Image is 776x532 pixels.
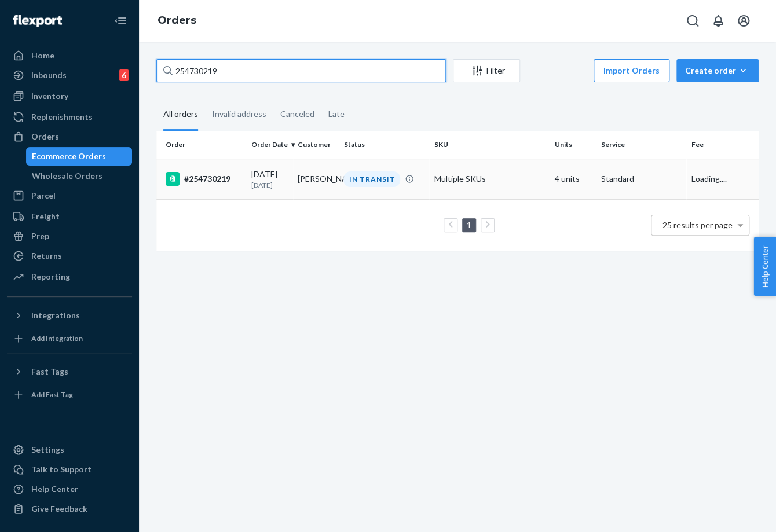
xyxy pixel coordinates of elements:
[31,211,60,222] div: Freight
[464,220,474,230] a: Page 1 is your current page
[31,90,68,102] div: Inventory
[31,366,68,377] div: Fast Tags
[31,503,87,515] div: Give Feedback
[7,186,132,205] a: Parcel
[31,444,64,456] div: Settings
[31,69,67,81] div: Inbounds
[753,237,776,296] button: Help Center
[7,306,132,325] button: Integrations
[686,131,759,159] th: Fee
[109,9,132,32] button: Close Navigation
[31,390,73,399] div: Add Fast Tag
[32,151,106,162] div: Ecommerce Orders
[31,111,93,123] div: Replenishments
[31,250,62,262] div: Returns
[7,386,132,404] a: Add Fast Tag
[31,271,70,282] div: Reporting
[7,362,132,381] button: Fast Tags
[26,147,133,166] a: Ecommerce Orders
[662,220,733,230] span: 25 results per page
[119,69,129,81] div: 6
[31,483,78,495] div: Help Center
[7,108,132,126] a: Replenishments
[7,46,132,65] a: Home
[156,59,446,82] input: Search orders
[251,168,288,190] div: [DATE]
[681,9,704,32] button: Open Search Box
[343,171,400,187] div: IN TRANSIT
[31,50,54,61] div: Home
[212,99,266,129] div: Invalid address
[328,99,345,129] div: Late
[685,65,750,76] div: Create order
[31,190,56,201] div: Parcel
[31,310,80,321] div: Integrations
[596,131,686,159] th: Service
[7,329,132,348] a: Add Integration
[732,9,755,32] button: Open account menu
[31,230,49,242] div: Prep
[7,207,132,226] a: Freight
[251,180,288,190] p: [DATE]
[7,227,132,245] a: Prep
[31,464,91,475] div: Talk to Support
[7,66,132,85] a: Inbounds6
[594,59,669,82] button: Import Orders
[32,170,103,182] div: Wholesale Orders
[247,131,293,159] th: Order Date
[7,127,132,146] a: Orders
[166,172,242,186] div: #254730219
[280,99,314,129] div: Canceled
[7,441,132,459] a: Settings
[7,460,132,479] button: Talk to Support
[550,159,596,199] td: 4 units
[550,131,596,159] th: Units
[158,14,196,27] a: Orders
[339,131,429,159] th: Status
[31,131,59,142] div: Orders
[293,159,339,199] td: [PERSON_NAME]
[453,59,520,82] button: Filter
[686,159,759,199] td: Loading....
[429,159,550,199] td: Multiple SKUs
[7,247,132,265] a: Returns
[7,500,132,518] button: Give Feedback
[7,87,132,105] a: Inventory
[26,167,133,185] a: Wholesale Orders
[163,99,198,131] div: All orders
[601,173,682,185] p: Standard
[707,9,730,32] button: Open notifications
[31,333,83,343] div: Add Integration
[7,480,132,498] a: Help Center
[676,59,759,82] button: Create order
[23,8,65,19] span: Support
[156,131,247,159] th: Order
[429,131,550,159] th: SKU
[298,140,335,149] div: Customer
[13,15,62,27] img: Flexport logo
[453,65,519,76] div: Filter
[7,267,132,286] a: Reporting
[148,4,206,38] ol: breadcrumbs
